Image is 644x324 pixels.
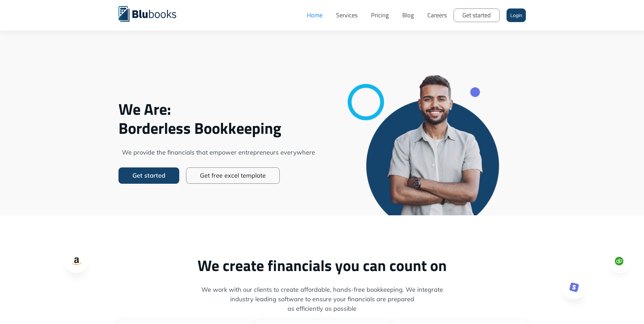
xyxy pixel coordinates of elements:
[364,5,395,25] a: Pricing
[507,8,526,22] a: Login
[118,148,319,157] span: We provide the financials that empower entrepreneurs everywhere
[118,119,319,138] span: Borderless Bookkeeping
[300,5,329,25] a: Home
[118,5,186,22] a: home
[118,294,526,304] span: industry leading software to ensure your financials are prepared
[395,5,421,25] a: Blog
[118,256,526,275] h2: We create financials you can count on
[118,285,526,294] span: We work with our clients to create affordable, hands-free bookkeeping. We integrate
[118,100,319,119] span: We Are:
[118,304,526,313] span: as efficiently as possible
[329,5,364,25] a: Services
[118,167,179,184] a: Get started
[421,5,454,25] a: Careers
[454,8,500,22] a: Get started
[186,167,280,184] a: Get free excel template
